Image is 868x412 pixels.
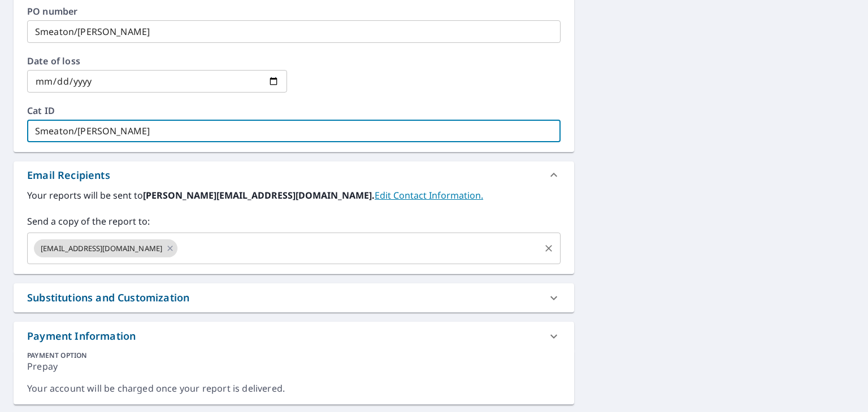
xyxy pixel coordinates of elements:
div: Payment Information [14,322,574,350]
span: [EMAIL_ADDRESS][DOMAIN_NAME] [34,243,169,254]
label: Cat ID [27,106,561,115]
label: Send a copy of the report to: [27,214,561,228]
b: [PERSON_NAME][EMAIL_ADDRESS][DOMAIN_NAME]. [143,189,375,201]
label: PO number [27,7,561,16]
div: Payment Information [27,328,136,344]
label: Date of loss [27,56,287,65]
div: Email Recipients [14,161,574,189]
button: Clear [541,240,557,256]
div: Substitutions and Customization [14,283,574,312]
div: Prepay [27,360,561,382]
div: PAYMENT OPTION [27,350,561,360]
div: [EMAIL_ADDRESS][DOMAIN_NAME] [34,239,177,257]
div: Email Recipients [27,168,110,183]
a: EditContactInfo [375,189,483,201]
label: Your reports will be sent to [27,189,561,202]
div: Substitutions and Customization [27,290,189,305]
div: Your account will be charged once your report is delivered. [27,382,561,395]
